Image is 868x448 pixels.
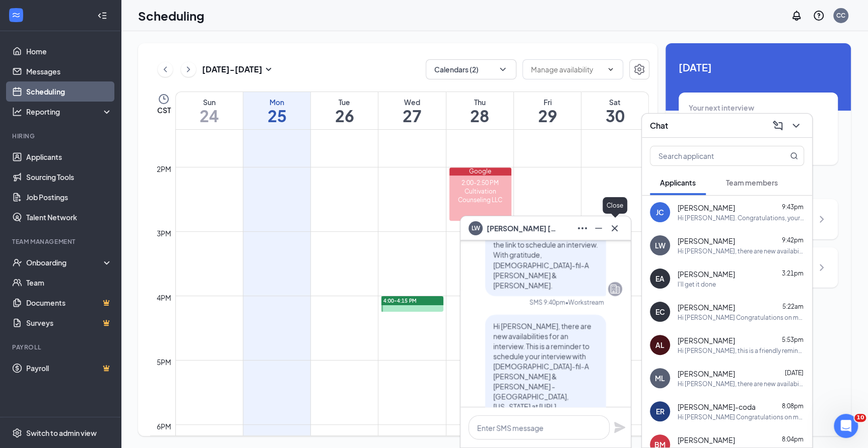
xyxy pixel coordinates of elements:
[629,59,649,79] button: Settings
[12,257,22,267] svg: UserCheck
[26,147,112,167] a: Applicants
[574,220,590,236] button: Ellipses
[487,223,557,234] span: [PERSON_NAME] [PERSON_NAME]
[426,59,516,79] button: Calendars (2)ChevronDown
[493,321,591,421] span: Hi [PERSON_NAME], there are new availabilities for an interview. This is a reminder to schedule y...
[726,178,778,187] span: Team members
[183,63,193,75] svg: ChevronRight
[176,92,243,129] a: August 24, 2025
[772,120,784,132] svg: ComposeMessage
[11,10,21,20] svg: WorkstreamLogo
[449,187,511,204] div: Cultivation Counseling LLC
[679,59,838,75] span: [DATE]
[607,220,623,236] button: Cross
[655,274,664,284] div: EA
[678,369,735,379] span: [PERSON_NAME]
[160,63,170,75] svg: ChevronLeft
[514,92,581,129] a: August 29, 2025
[514,97,581,107] div: Fri
[656,406,664,416] div: ER
[782,402,804,410] span: 8:08pm
[790,152,798,160] svg: MagnifyingGlass
[181,62,196,77] button: ChevronRight
[26,273,112,293] a: Team
[655,307,665,317] div: EC
[378,97,445,107] div: Wed
[383,297,416,304] span: 4:00-4:15 PM
[770,118,786,134] button: ComposeMessage
[678,247,804,255] div: Hi [PERSON_NAME], there are new availabilities for an interview. This is a reminder to schedule y...
[12,132,110,140] div: Hiring
[678,402,756,412] span: [PERSON_NAME]-coda
[531,64,603,75] input: Manage availability
[138,7,205,24] h1: Scheduling
[678,413,804,421] div: Hi [PERSON_NAME] Congratulations on moving forward to the next step in our application process! T...
[26,107,113,117] div: Reporting
[26,81,112,102] a: Scheduling
[26,207,112,227] a: Talent Network
[176,107,243,124] h1: 24
[446,107,513,124] h1: 28
[678,269,735,279] span: [PERSON_NAME]
[378,92,445,129] a: August 27, 2025
[655,373,665,383] div: ML
[176,97,243,107] div: Sun
[609,222,621,234] svg: Cross
[26,313,112,333] a: SurveysCrown
[614,421,626,433] svg: Plane
[498,64,508,74] svg: ChevronDown
[592,222,605,234] svg: Minimize
[311,107,378,124] h1: 26
[449,167,511,175] div: Google
[446,92,513,129] a: August 28, 2025
[311,97,378,107] div: Tue
[26,187,112,207] a: Job Postings
[514,107,581,124] h1: 29
[565,298,604,307] span: • Workstream
[678,313,804,322] div: Hi [PERSON_NAME] Congratulations on moving forward to the next step in our application process! T...
[650,120,668,131] h3: Chat
[656,207,664,217] div: JC
[581,107,648,124] h1: 30
[689,103,828,113] div: Your next interview
[243,107,310,124] h1: 25
[26,257,104,267] div: Onboarding
[816,261,828,274] svg: ChevronRight
[678,346,804,355] div: Hi [PERSON_NAME], this is a friendly reminder. We do not want you to miss out on this once in a l...
[12,237,110,246] div: Team Management
[816,213,828,225] svg: ChevronRight
[782,435,804,443] span: 8:04pm
[155,421,173,432] div: 6pm
[836,11,845,20] div: CC
[26,293,112,313] a: DocumentsCrown
[155,163,173,174] div: 2pm
[854,414,866,422] span: 10
[155,292,173,303] div: 4pm
[790,120,802,132] svg: ChevronDown
[655,240,665,250] div: LW
[678,236,735,246] span: [PERSON_NAME]
[782,336,804,343] span: 5:53pm
[12,107,22,117] svg: Analysis
[12,428,22,438] svg: Settings
[576,222,588,234] svg: Ellipses
[449,178,511,187] div: 2:00-2:50 PM
[26,61,112,81] a: Messages
[581,92,648,129] a: August 30, 2025
[603,197,627,214] div: Close
[157,105,171,115] span: CST
[311,92,378,129] a: August 26, 2025
[678,435,735,445] span: [PERSON_NAME]
[12,343,110,351] div: Payroll
[782,203,804,211] span: 9:43pm
[788,118,804,134] button: ChevronDown
[262,63,275,75] svg: SmallChevronDown
[26,428,97,438] div: Switch to admin view
[660,178,696,187] span: Applicants
[609,283,621,295] svg: Company
[790,10,803,22] svg: Notifications
[26,358,112,378] a: PayrollCrown
[590,220,607,236] button: Minimize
